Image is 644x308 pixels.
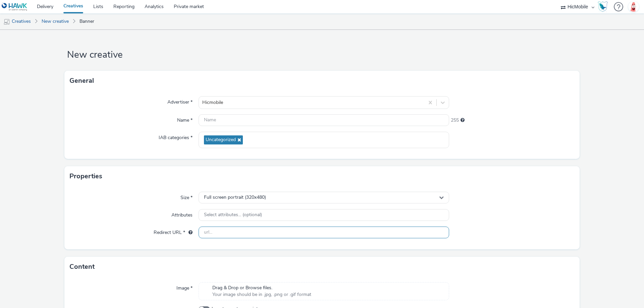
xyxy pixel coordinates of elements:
label: Redirect URL * [151,227,195,236]
div: Maximum 255 characters [461,117,465,124]
h3: Properties [69,171,102,181]
h1: New creative [64,49,580,61]
img: Giovanni Strada [629,2,639,12]
label: Name * [174,114,195,124]
span: Uncategorized [206,137,236,143]
a: Hawk Academy [598,1,610,12]
img: Hawk Academy [598,1,608,12]
span: 255 [451,117,459,124]
span: Full screen portrait (320x480) [204,195,266,200]
h3: General [69,76,94,86]
label: Attributes [169,209,195,219]
a: Banner [76,13,98,29]
input: url... [199,227,449,238]
img: undefined Logo [2,3,28,11]
label: Image * [174,282,195,292]
a: New creative [38,13,72,29]
input: Name [199,114,449,126]
label: IAB categories * [156,132,195,141]
img: mobile [3,18,10,25]
label: Advertiser * [165,96,195,106]
h3: Content [69,262,95,272]
span: Your image should be in .jpg, .png or .gif format [212,291,311,298]
span: Select attributes... (optional) [204,212,262,218]
span: Drag & Drop or Browse files. [212,285,311,291]
div: URL will be used as a validation URL with some SSPs and it will be the redirection URL of your cr... [185,229,193,236]
label: Size * [178,192,195,201]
